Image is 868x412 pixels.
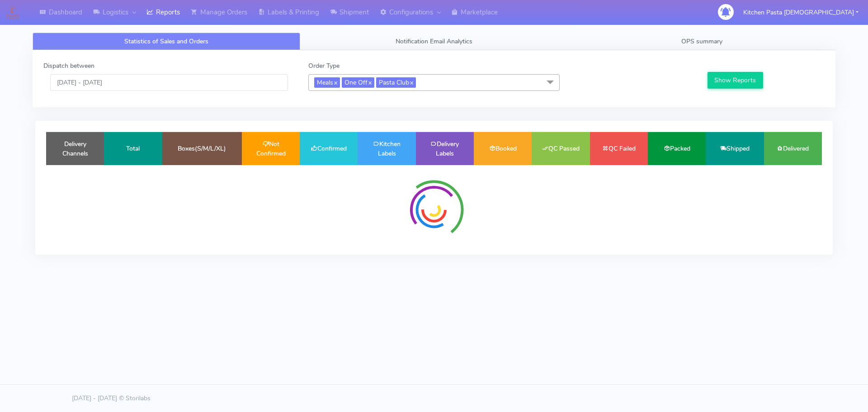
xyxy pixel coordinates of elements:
td: Packed [648,132,706,165]
td: Booked [474,132,532,165]
td: Total [104,132,162,165]
td: Not Confirmed [242,132,300,165]
input: Pick the Daterange [50,74,288,91]
label: Dispatch between [43,61,94,71]
ul: Tabs [33,33,835,50]
td: QC Passed [532,132,590,165]
span: Pasta Club [376,77,416,88]
span: Notification Email Analytics [396,37,472,46]
td: Delivery Labels [416,132,474,165]
a: x [368,77,372,87]
td: QC Failed [590,132,648,165]
td: Delivery Channels [46,132,104,165]
td: Kitchen Labels [358,132,415,165]
label: Order Type [308,61,340,71]
a: x [409,77,413,87]
span: One Off [342,77,374,88]
td: Confirmed [300,132,358,165]
button: Kitchen Pasta [DEMOGRAPHIC_DATA] [736,3,865,22]
td: Shipped [706,132,764,165]
span: Statistics of Sales and Orders [124,37,208,46]
button: Show Reports [708,72,763,89]
a: x [333,77,337,87]
span: Meals [314,77,340,88]
img: spinner-radial.svg [400,176,468,244]
td: Boxes(S/M/L/XL) [162,132,242,165]
td: Delivered [764,132,822,165]
span: OPS summary [681,37,722,46]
